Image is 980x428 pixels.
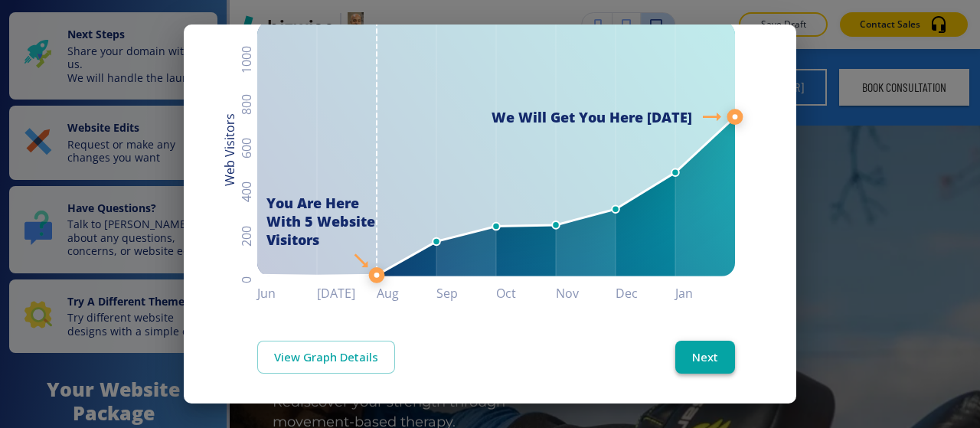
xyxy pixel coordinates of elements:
[496,283,556,304] h6: Oct
[377,283,436,304] h6: Aug
[436,283,496,304] h6: Sep
[675,341,735,373] button: Next
[556,283,616,304] h6: Nov
[257,341,395,373] a: View Graph Details
[317,283,377,304] h6: [DATE]
[675,283,735,304] h6: Jan
[616,283,675,304] h6: Dec
[257,283,317,304] h6: Jun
